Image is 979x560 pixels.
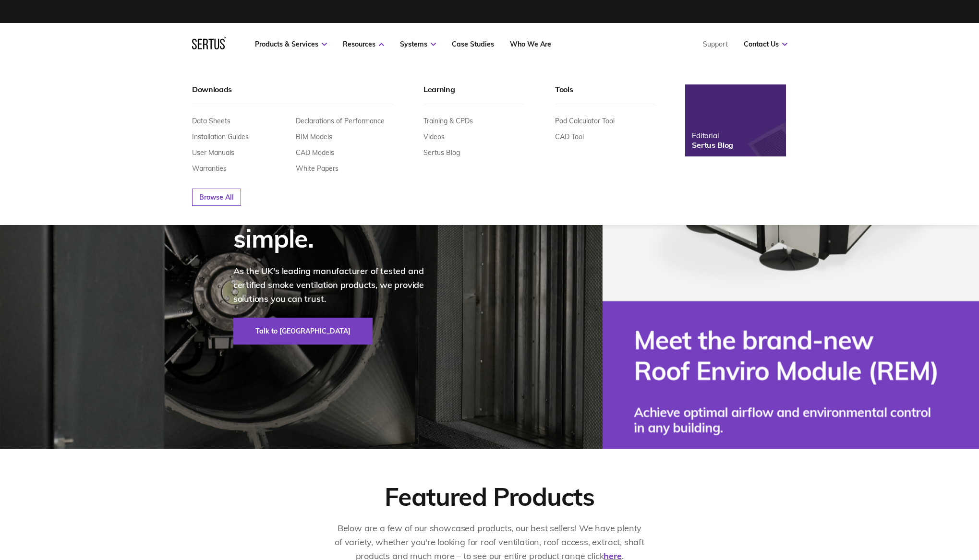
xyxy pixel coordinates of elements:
[255,40,327,48] a: Products & Services
[296,164,338,173] a: White Papers
[703,40,728,48] a: Support
[555,117,615,125] a: Pod Calculator Tool
[192,84,393,104] div: Downloads
[685,84,786,156] a: EditorialSertus Blog
[296,148,334,157] a: CAD Models
[555,132,584,141] a: CAD Tool
[343,40,384,48] a: Resources
[233,318,373,345] a: Talk to [GEOGRAPHIC_DATA]
[192,117,230,125] a: Data Sheets
[423,148,460,157] a: Sertus Blog
[400,40,436,48] a: Systems
[192,164,227,173] a: Warranties
[192,189,241,206] a: Browse All
[192,148,234,157] a: User Manuals
[423,117,473,125] a: Training & CPDs
[385,481,594,512] div: Featured Products
[744,40,787,48] a: Contact Us
[692,140,733,150] div: Sertus Blog
[692,131,733,140] div: Editorial
[192,132,249,141] a: Installation Guides
[806,449,979,560] iframe: Chat Widget
[510,40,551,48] a: Who We Are
[296,132,332,141] a: BIM Models
[452,40,494,48] a: Case Studies
[423,132,445,141] a: Videos
[233,264,445,306] p: As the UK's leading manufacturer of tested and certified smoke ventilation products, we provide s...
[296,117,385,125] a: Declarations of Performance
[555,84,655,104] div: Tools
[423,84,524,104] div: Learning
[233,170,445,252] div: Smoke ventilation, made simple.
